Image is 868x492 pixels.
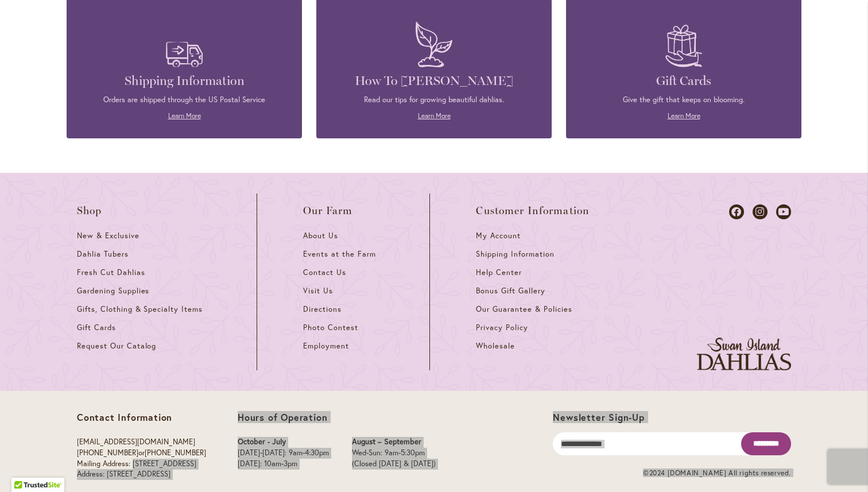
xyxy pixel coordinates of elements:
a: Dahlias on Instagram [753,204,768,219]
h4: Shipping Information [84,73,285,89]
p: Give the gift that keeps on blooming. [583,95,784,105]
span: Fresh Cut Dahlias [77,268,145,277]
a: Learn More [418,111,451,120]
span: New & Exclusive [77,231,139,241]
p: Contact Information [77,412,206,423]
a: Learn More [668,111,700,120]
span: Employment [303,341,349,351]
span: Newsletter Sign-Up [553,411,644,423]
span: Contact Us [303,268,346,277]
span: About Us [303,231,338,241]
span: Shop [77,205,102,216]
a: [PHONE_NUMBER] [77,448,138,458]
a: Dahlias on Youtube [776,204,791,219]
span: Privacy Policy [476,323,528,332]
span: Gifts, Clothing & Specialty Items [77,304,203,314]
a: [EMAIL_ADDRESS][DOMAIN_NAME] [77,437,195,447]
span: Bonus Gift Gallery [476,286,545,296]
span: Our Farm [303,205,352,216]
span: Shipping Information [476,249,554,259]
h4: How To [PERSON_NAME] [334,73,534,89]
a: Learn More [168,111,201,120]
p: [DATE]-[DATE]: 9am-4:30pm [238,448,329,459]
span: Directions [303,304,342,314]
span: Request Our Catalog [77,341,156,351]
span: Help Center [476,268,522,277]
p: August – September [352,437,436,448]
span: Photo Contest [303,323,358,332]
span: Wholesale [476,341,515,351]
p: or Mailing Address: [STREET_ADDRESS] Address: [STREET_ADDRESS] [77,437,206,479]
span: Dahlia Tubers [77,249,129,259]
span: Gift Cards [77,323,116,332]
a: Dahlias on Facebook [729,204,744,219]
span: My Account [476,231,521,241]
span: Visit Us [303,286,333,296]
span: Our Guarantee & Policies [476,304,572,314]
p: Read our tips for growing beautiful dahlias. [334,95,534,105]
a: [PHONE_NUMBER] [145,448,206,458]
h4: Gift Cards [583,73,784,89]
span: Gardening Supplies [77,286,149,296]
p: Orders are shipped through the US Postal Service [84,95,285,105]
p: Wed-Sun: 9am-5:30pm [352,448,436,459]
p: Hours of Operation [238,412,436,423]
span: Events at the Farm [303,249,375,259]
p: October - July [238,437,329,448]
span: Customer Information [476,205,590,216]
